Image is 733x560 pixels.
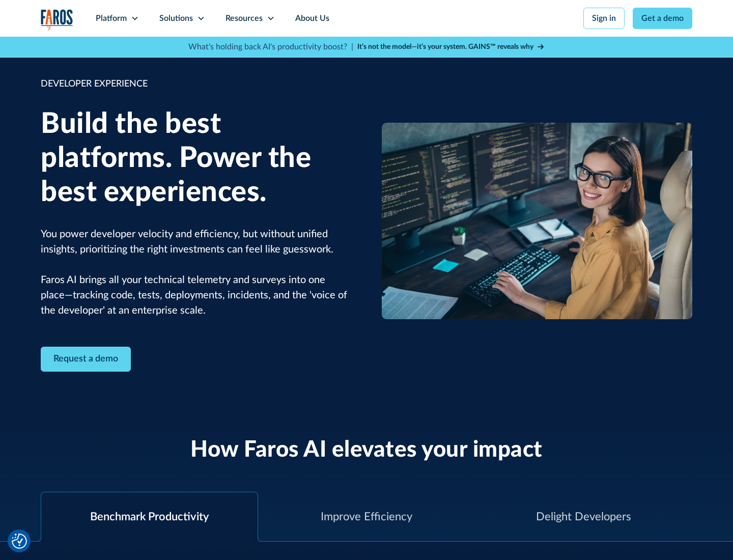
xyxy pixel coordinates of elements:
[41,347,131,372] a: Contact Modal
[12,534,27,549] img: Revisit consent button
[536,509,631,525] div: Delight Developers
[41,227,351,318] p: You power developer velocity and efficiency, but without unified insights, prioritizing the right...
[633,8,692,29] a: Get a demo
[41,107,351,210] h1: Build the best platforms. Power the best experiences.
[190,437,543,464] h2: How Faros AI elevates your impact
[225,12,263,24] div: Resources
[188,41,353,53] p: What's holding back AI's productivity boost? |
[159,12,193,24] div: Solutions
[357,42,545,52] a: It’s not the model—it’s your system. GAINS™ reveals why
[583,8,625,29] a: Sign in
[321,509,412,525] div: Improve Efficiency
[90,509,209,525] div: Benchmark Productivity
[12,534,27,549] button: Cookie Settings
[41,9,73,30] a: home
[41,77,351,91] div: DEVELOPER EXPERIENCE
[96,12,127,24] div: Platform
[41,9,73,30] img: Logo of the analytics and reporting company Faros.
[357,43,533,50] strong: It’s not the model—it’s your system. GAINS™ reveals why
